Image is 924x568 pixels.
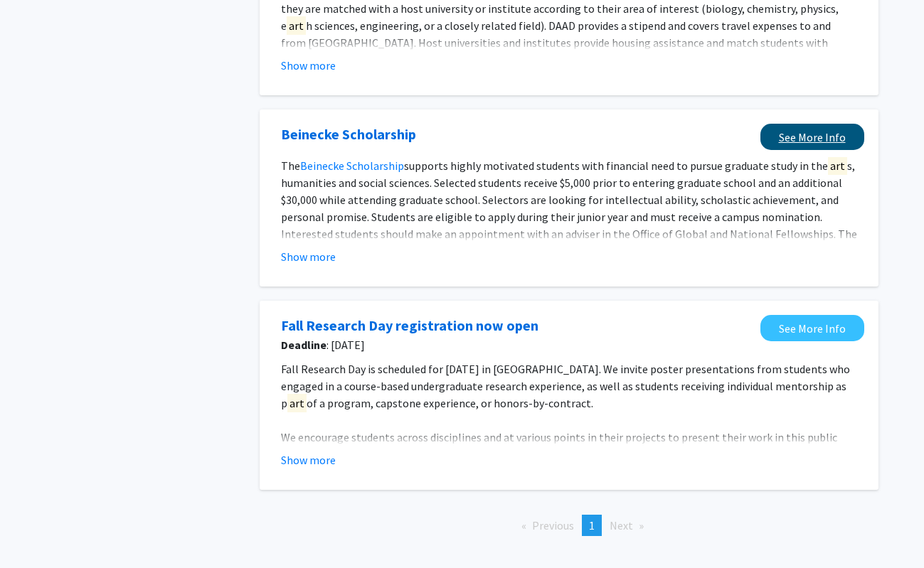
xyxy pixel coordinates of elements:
[760,315,864,341] a: Opens in a new tab
[589,518,595,532] span: 1
[287,394,307,412] mark: art
[828,156,847,175] mark: art
[281,429,857,463] p: We encourage students across disciplines and at various points in their projects to present their...
[11,504,60,557] iframe: Chat
[281,124,416,145] a: Opens in a new tab
[281,338,326,352] b: Deadline
[610,518,633,532] span: Next
[281,451,336,468] button: Show more
[287,16,306,35] mark: art
[760,124,864,150] a: Opens in a new tab
[281,336,753,353] span: : [DATE]
[300,159,404,173] a: Beinecke Scholarship
[281,360,857,412] p: Fall Research Day is scheduled for [DATE] in [GEOGRAPHIC_DATA]. We invite poster presentations fr...
[281,248,336,265] button: Show more
[281,315,538,336] a: Opens in a new tab
[260,515,878,536] ul: Pagination
[281,159,300,173] span: The
[281,57,336,74] button: Show more
[532,518,574,532] span: Previous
